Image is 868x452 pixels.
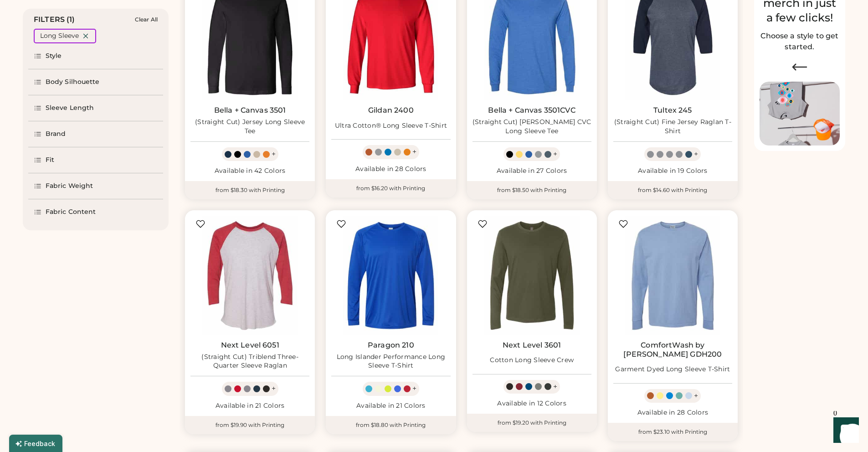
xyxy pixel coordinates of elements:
div: Brand [46,130,66,139]
div: Available in 21 Colors [331,401,450,410]
div: Available in 28 Colors [613,408,732,417]
div: Available in 19 Colors [613,166,732,176]
a: Next Level 3601 [503,341,561,350]
h2: Choose a style to get started. [760,31,840,52]
div: Available in 28 Colors [331,165,450,174]
div: Style [46,52,62,61]
div: Available in 12 Colors [473,399,591,408]
div: Available in 21 Colors [190,401,309,410]
div: + [694,391,698,401]
div: + [412,147,416,157]
div: + [553,149,557,159]
div: Clear All [135,16,158,23]
div: Sleeve Length [46,104,94,113]
div: from $16.20 with Printing [326,179,456,197]
div: (Straight Cut) [PERSON_NAME] CVC Long Sleeve Tee [473,118,591,136]
div: Fit [46,156,54,165]
div: Long Sleeve [40,31,79,41]
div: from $23.10 with Printing [608,423,738,441]
a: Gildan 2400 [368,106,414,115]
div: + [412,384,416,394]
div: from $19.20 with Printing [467,414,597,432]
div: (Straight Cut) Jersey Long Sleeve Tee [190,118,309,136]
div: Garment Dyed Long Sleeve T-Shirt [615,365,730,374]
div: + [272,384,276,394]
div: Fabric Content [46,208,96,217]
img: Next Level 6051 (Straight Cut) Triblend Three-Quarter Sleeve Raglan [190,216,309,335]
a: Bella + Canvas 3501CVC [488,106,575,115]
div: + [553,382,557,392]
div: + [272,149,276,159]
div: Long Islander Performance Long Sleeve T-Shirt [331,353,450,371]
div: Cotton Long Sleeve Crew [490,356,574,365]
div: (Straight Cut) Fine Jersey Raglan T-Shirt [613,118,732,136]
img: Paragon 210 Long Islander Performance Long Sleeve T-Shirt [331,216,450,335]
a: Next Level 6051 [221,341,279,350]
a: Paragon 210 [368,341,414,350]
img: Image of Lisa Congdon Eye Print on T-Shirt and Hat [760,82,840,146]
div: + [694,149,698,159]
img: Next Level 3601 Cotton Long Sleeve Crew [473,216,591,335]
div: from $18.30 with Printing [185,181,315,199]
div: Ultra Cotton® Long Sleeve T-Shirt [335,121,447,130]
div: Available in 42 Colors [190,166,309,176]
iframe: Front Chat [825,411,864,450]
img: ComfortWash by Hanes GDH200 Garment Dyed Long Sleeve T-Shirt [613,216,732,335]
a: Bella + Canvas 3501 [214,106,286,115]
div: from $19.90 with Printing [185,416,315,434]
div: Available in 27 Colors [473,166,591,176]
div: (Straight Cut) Triblend Three-Quarter Sleeve Raglan [190,353,309,371]
div: FILTERS (1) [34,14,75,25]
div: from $18.80 with Printing [326,416,456,434]
a: ComfortWash by [PERSON_NAME] GDH200 [613,341,732,359]
div: Fabric Weight [46,182,93,191]
div: from $18.50 with Printing [467,181,597,199]
div: Body Silhouette [46,78,100,87]
div: from $14.60 with Printing [608,181,738,199]
a: Tultex 245 [653,106,692,115]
